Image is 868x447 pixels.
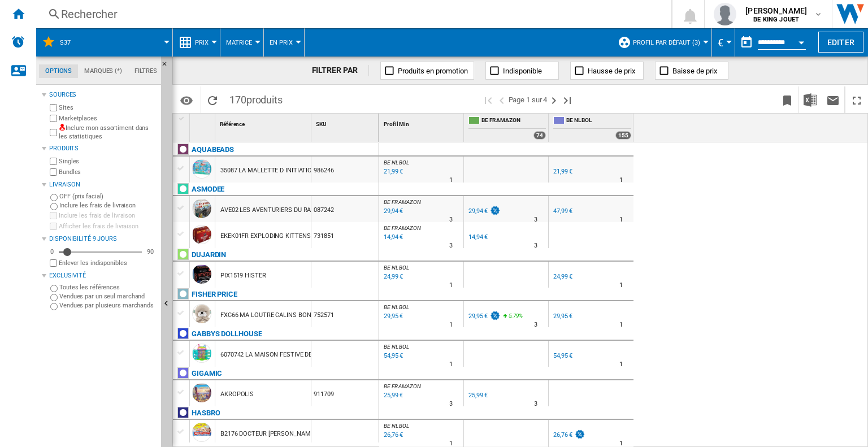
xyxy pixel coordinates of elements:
[509,313,519,319] span: 5.79
[314,114,379,131] div: SKU Sort None
[59,222,157,231] label: Afficher les frais de livraison
[552,271,572,283] div: 24,99 €
[192,327,262,341] div: Cliquez pour filtrer sur cette marque
[59,192,157,201] label: OFF (prix facial)
[551,114,633,142] div: BE NL BOL 155 offers sold by BE NL BOL
[220,197,340,223] div: AVE02 LES AVENTURIERS DU RAIL EUROPE
[192,114,215,131] div: Sort None
[50,212,57,219] input: Inclure les frais de livraison
[195,39,209,46] span: Prix
[311,196,379,222] div: 087242
[384,159,409,166] span: BE NL BOL
[220,158,316,184] div: 35087 LA MALLETTE D INITIATION
[59,124,157,141] label: Inclure mon assortiment dans les statistiques
[220,302,335,328] div: FXC66 MA LOUTRE CALINS BONNE NUIT
[618,28,706,57] div: Profil par défaut (3)
[552,166,572,177] div: 21,99 €
[481,116,546,126] span: BE FR AMAZON
[467,311,501,322] div: 29,95 €
[552,206,572,217] div: 47,99 €
[220,121,245,127] span: Référence
[59,168,157,176] label: Bundles
[467,232,488,243] div: 14,94 €
[745,5,807,16] span: [PERSON_NAME]
[449,240,453,251] div: Délai de livraison : 3 jours
[384,304,409,310] span: BE NL BOL
[619,214,623,225] div: Délai de livraison : 1 jour
[382,390,403,401] div: Mise à jour : lundi 15 septembre 2025 01:04
[59,259,157,267] label: Enlever les indisponibles
[381,114,463,131] div: Profil Min Sort None
[845,86,868,113] button: Plein écran
[753,16,799,23] b: BE KING JOUET
[718,28,729,57] div: €
[712,28,735,57] md-menu: Currency
[50,223,57,230] input: Afficher les frais de livraison
[449,359,453,370] div: Délai de livraison : 1 jour
[192,406,220,420] div: Cliquez pour filtrer sur cette marque
[220,263,266,289] div: PIX1519 HISTER
[382,350,403,362] div: Mise à jour : lundi 15 septembre 2025 06:09
[553,352,572,359] div: 54,95 €
[718,37,723,49] span: €
[382,166,403,177] div: Mise à jour : lundi 15 septembre 2025 05:46
[218,114,311,131] div: Référence Sort None
[192,143,234,157] div: Cliquez pour filtrer sur cette marque
[619,319,623,331] div: Délai de livraison : 1 jour
[179,28,214,57] div: Prix
[59,124,66,131] img: mysite-not-bg-18x18.png
[316,121,327,127] span: SKU
[50,125,57,140] input: Inclure mon assortiment dans les statistiques
[201,86,224,113] button: Recharger
[552,350,572,362] div: 54,95 €
[570,62,644,80] button: Hausse de prix
[547,86,561,113] button: Page suivante
[619,359,623,370] div: Délai de livraison : 1 jour
[311,380,379,406] div: 911709
[270,28,298,57] button: En Prix
[382,206,403,217] div: Mise à jour : lundi 15 septembre 2025 00:06
[49,271,157,280] div: Exclusivité
[449,280,453,291] div: Délai de livraison : 1 jour
[50,303,58,310] input: Vendues par plusieurs marchands
[552,311,572,322] div: 29,95 €
[47,248,57,256] div: 0
[533,131,546,140] div: 74 offers sold by BE FR AMAZON
[655,62,728,80] button: Baisse de prix
[552,429,585,441] div: 26,76 €
[382,271,403,283] div: Mise à jour : lundi 15 septembre 2025 05:18
[60,39,71,46] span: S37
[384,264,409,271] span: BE NL BOL
[481,86,495,113] button: Première page
[509,86,548,113] span: Page 1 sur 4
[735,31,758,54] button: md-calendar
[311,222,379,248] div: 731851
[818,32,863,53] button: Editer
[59,201,157,210] label: Inclure les frais de livraison
[49,235,157,244] div: Disponibilité 9 Jours
[49,90,157,99] div: Sources
[226,28,258,57] div: Matrice
[381,114,463,131] div: Sort None
[224,86,288,110] span: 170
[220,342,373,368] div: 6070742 LA MAISON FESTIVE DE [GEOGRAPHIC_DATA]
[588,67,635,75] span: Hausse de prix
[507,311,514,324] i: %
[384,121,409,127] span: Profil Min
[449,398,453,410] div: Délai de livraison : 3 jours
[553,207,572,215] div: 47,99 €
[50,203,58,210] input: Inclure les frais de livraison
[384,225,421,231] span: BE FR AMAZON
[161,57,175,77] button: Masquer
[468,233,488,241] div: 14,94 €
[59,292,157,301] label: Vendues par un seul marchand
[192,183,224,196] div: Cliquez pour filtrer sur cette marque
[534,319,537,331] div: Délai de livraison : 3 jours
[59,157,157,166] label: Singles
[59,283,157,292] label: Toutes les références
[50,285,58,292] input: Toutes les références
[633,28,706,57] button: Profil par défaut (3)
[382,311,403,322] div: Mise à jour : lundi 15 septembre 2025 05:54
[553,431,572,439] div: 26,76 €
